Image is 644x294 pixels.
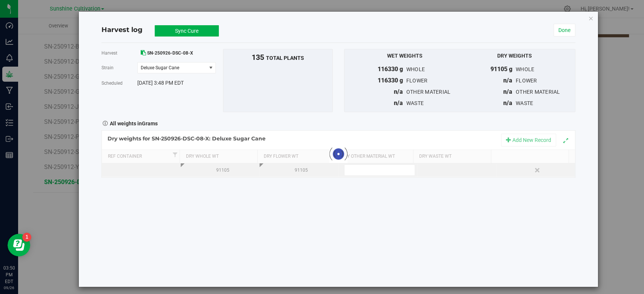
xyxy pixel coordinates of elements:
span: 135 [252,53,264,62]
a: Done [553,24,575,37]
span: 116330 g [378,66,403,73]
span: Harvest [101,50,117,56]
div: [DATE] 3:48 PM EDT [137,79,216,87]
span: Grams [142,120,158,126]
strong: All weights in [110,118,158,128]
span: 91105 g [490,66,512,73]
span: SN-250926-DSC-08-X [147,50,193,56]
span: other material [406,89,451,95]
span: waste [406,100,424,106]
span: whole [406,66,425,72]
iframe: Resource center [8,234,30,256]
span: flower [406,78,428,84]
span: n/a [503,77,512,84]
button: Sync Cure [155,25,219,37]
span: Strain [101,65,114,70]
span: 116330 g [378,77,403,84]
span: n/a [503,88,512,95]
span: Dry Weights [497,53,532,59]
span: Wet Weights [387,53,423,59]
span: select [206,62,215,73]
span: Deluxe Sugar Cane [141,65,201,70]
span: n/a [394,88,403,95]
span: n/a [394,99,403,107]
span: n/a [503,99,512,107]
iframe: Resource center unread badge [22,233,31,242]
span: Scheduled [101,81,123,86]
span: other material [516,89,560,95]
span: flower [516,78,537,84]
h4: Harvest log [101,25,143,35]
span: total plants [266,55,304,61]
span: whole [516,66,534,72]
span: waste [516,100,533,106]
